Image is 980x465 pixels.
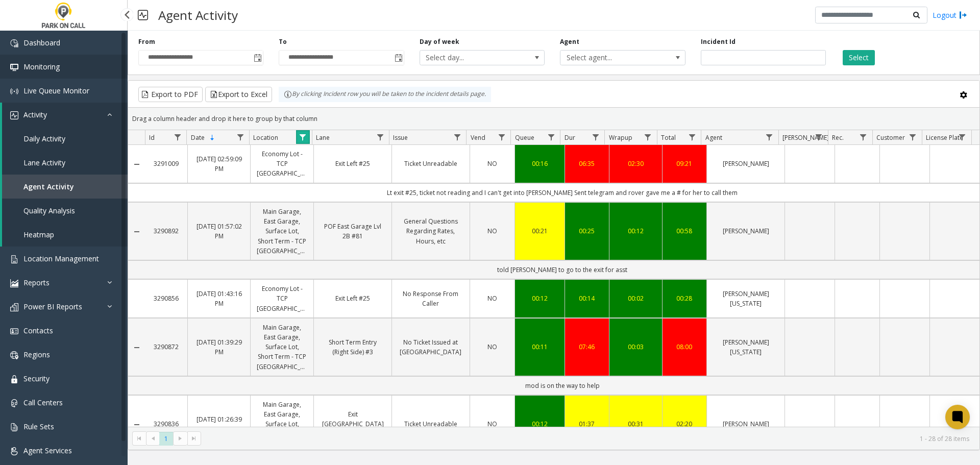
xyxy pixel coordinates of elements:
a: Collapse Details [128,160,145,168]
span: [PERSON_NAME] [782,133,829,142]
span: Agent Services [23,446,72,455]
span: Power BI Reports [23,302,82,311]
div: 06:35 [571,159,603,168]
a: Exit Left #25 [320,159,385,168]
img: 'icon' [10,423,18,431]
a: Rec. Filter Menu [856,130,870,144]
a: License Plate Filter Menu [955,130,969,144]
a: 00:21 [521,226,558,236]
a: Wrapup Filter Menu [641,130,654,144]
a: NO [476,159,508,168]
img: 'icon' [10,39,18,47]
a: General Questions Regarding Rates, Hours, etc [398,216,463,246]
span: License Plate [926,133,963,142]
kendo-pager-info: 1 - 28 of 28 items [207,434,969,443]
button: Export to PDF [138,87,203,102]
a: 00:11 [521,342,558,352]
span: Rec. [832,133,844,142]
a: [PERSON_NAME][US_STATE] [713,337,778,357]
label: Incident Id [701,37,736,46]
a: Activity [2,103,128,127]
a: [DATE] 01:43:16 PM [194,289,244,308]
a: 00:02 [616,293,655,303]
span: Call Centers [23,398,63,407]
a: 07:46 [571,342,603,352]
a: Issue Filter Menu [450,130,464,144]
img: 'icon' [10,447,18,455]
span: NO [487,159,497,168]
a: Ticket Unreadable [398,159,463,168]
a: Lane Filter Menu [373,130,387,144]
span: Issue [393,133,408,142]
a: Economy Lot - TCP [GEOGRAPHIC_DATA] [257,149,307,179]
a: 00:12 [616,226,655,236]
img: 'icon' [10,63,18,71]
a: 02:20 [669,419,701,429]
div: 00:31 [616,419,655,429]
a: [PERSON_NAME] [713,226,778,236]
a: Main Garage, East Garage, Surface Lot, Short Term - TCP [GEOGRAPHIC_DATA] [257,323,307,372]
span: Sortable [208,134,216,142]
span: Page 1 [159,432,173,446]
a: Dur Filter Menu [589,130,602,144]
a: NO [476,342,508,352]
a: Lane Activity [2,151,128,175]
img: 'icon' [10,303,18,311]
a: [PERSON_NAME] [713,419,778,429]
h3: Agent Activity [153,3,243,28]
span: Monitoring [23,62,60,71]
img: 'icon' [10,375,18,383]
span: Id [149,133,155,142]
a: Date Filter Menu [233,130,247,144]
a: 00:16 [521,159,558,168]
span: Agent Activity [23,182,74,191]
span: NO [487,294,497,303]
a: Vend Filter Menu [495,130,508,144]
span: Toggle popup [252,51,263,65]
img: logout [959,10,967,20]
a: Exit [GEOGRAPHIC_DATA] 11 #11 [320,409,385,439]
span: Location Management [23,254,99,263]
span: Live Queue Monitor [23,86,89,95]
a: 3290892 [151,226,181,236]
a: Logout [933,10,967,20]
a: Quality Analysis [2,199,128,223]
span: Lane [316,133,330,142]
a: Collapse Details [128,228,145,236]
div: Drag a column header and drop it here to group by that column [128,110,979,128]
div: 02:30 [616,159,655,168]
a: Main Garage, East Garage, Surface Lot, Short Term - TCP [GEOGRAPHIC_DATA] [257,400,307,449]
a: Main Garage, East Garage, Surface Lot, Short Term - TCP [GEOGRAPHIC_DATA] [257,207,307,256]
span: Dur [565,133,575,142]
a: [PERSON_NAME] [713,159,778,168]
img: 'icon' [10,327,18,335]
img: 'icon' [10,111,18,119]
a: Agent Filter Menu [763,130,776,144]
span: Contacts [23,326,53,335]
label: Agent [560,37,579,46]
a: 00:03 [616,342,655,352]
a: 09:21 [669,159,701,168]
span: Toggle popup [393,51,404,65]
span: NO [487,227,497,235]
a: POF East Garage Lvl 2B #81 [320,222,385,241]
a: 00:58 [669,226,701,236]
a: 08:00 [669,342,701,352]
a: NO [476,293,508,303]
a: NO [476,226,508,236]
img: 'icon' [10,351,18,359]
span: NO [487,420,497,428]
button: Select [843,50,875,65]
a: Daily Activity [2,127,128,151]
span: Activity [23,110,47,119]
span: Reports [23,278,50,287]
img: 'icon' [10,279,18,287]
a: 00:25 [571,226,603,236]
